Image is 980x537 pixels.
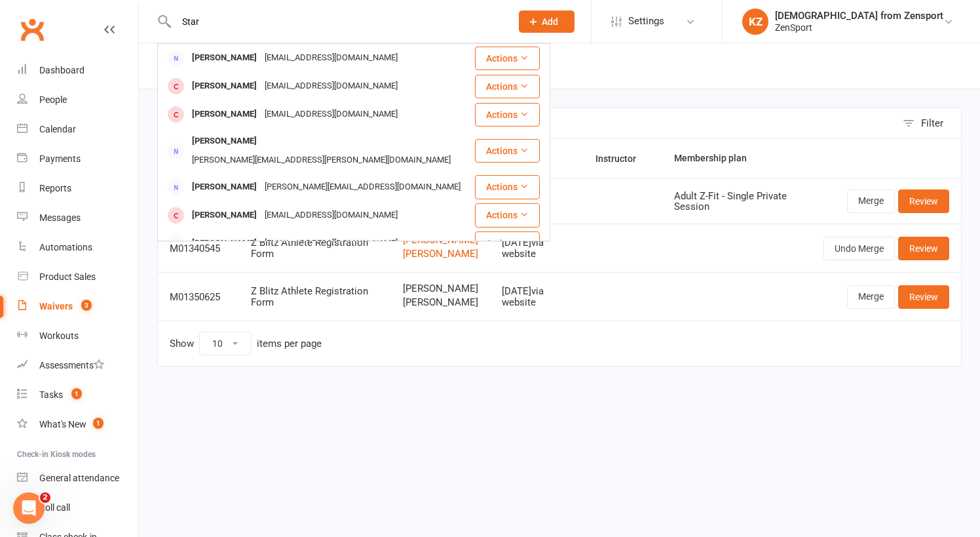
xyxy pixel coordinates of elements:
[921,115,943,131] div: Filter
[188,206,261,225] div: [PERSON_NAME]
[17,115,138,144] a: Calendar
[17,144,138,174] a: Payments
[595,151,650,167] button: Instructor
[403,297,478,308] span: [PERSON_NAME]
[475,75,540,98] button: Actions
[542,16,558,27] span: Add
[17,410,138,439] a: What's New1
[519,10,575,33] button: Add
[17,321,138,351] a: Workouts
[17,351,138,380] a: Assessments
[261,77,402,96] div: [EMAIL_ADDRESS][DOMAIN_NAME]
[188,178,261,197] div: [PERSON_NAME]
[39,271,96,282] div: Product Sales
[39,473,119,483] div: General attendance
[188,49,261,68] div: [PERSON_NAME]
[17,464,138,493] a: General attendance kiosk mode
[898,285,949,309] a: Review
[261,49,402,68] div: [EMAIL_ADDRESS][DOMAIN_NAME]
[17,174,138,203] a: Reports
[13,492,45,524] iframe: Intercom live chat
[775,22,943,33] div: ZenSport
[39,360,104,370] div: Assessments
[662,139,812,178] th: Membership plan
[170,332,322,355] div: Show
[261,105,402,124] div: [EMAIL_ADDRESS][DOMAIN_NAME]
[39,94,67,105] div: People
[39,330,79,341] div: Workouts
[251,286,379,308] div: Z Blitz Athlete Registration Form
[39,301,73,311] div: Waivers
[39,242,92,252] div: Automations
[188,105,261,124] div: [PERSON_NAME]
[188,151,455,170] div: [PERSON_NAME][EMAIL_ADDRESS][PERSON_NAME][DOMAIN_NAME]
[847,285,895,309] a: Merge
[17,56,138,85] a: Dashboard
[39,502,70,513] div: Roll call
[823,237,895,260] button: Undo Merge
[188,234,261,253] div: [PERSON_NAME]
[595,153,650,164] span: Instructor
[502,237,571,259] div: [DATE] via website
[17,262,138,292] a: Product Sales
[261,206,402,225] div: [EMAIL_ADDRESS][DOMAIN_NAME]
[403,283,478,294] span: [PERSON_NAME]
[475,47,540,70] button: Actions
[39,124,76,134] div: Calendar
[502,286,571,308] div: [DATE] via website
[403,235,478,246] a: [PERSON_NAME]
[39,183,71,193] div: Reports
[39,419,86,429] div: What's New
[475,139,540,163] button: Actions
[261,178,464,197] div: [PERSON_NAME][EMAIL_ADDRESS][DOMAIN_NAME]
[261,234,402,253] div: [EMAIL_ADDRESS][DOMAIN_NAME]
[17,292,138,321] a: Waivers 3
[40,492,50,503] span: 2
[475,175,540,199] button: Actions
[896,108,961,138] button: Filter
[251,237,379,259] div: Z Blitz Athlete Registration Form
[170,292,227,303] div: M01350625
[775,10,943,22] div: [DEMOGRAPHIC_DATA] from Zensport
[17,493,138,523] a: Roll call
[475,231,540,255] button: Actions
[847,189,895,213] a: Merge
[475,203,540,227] button: Actions
[17,203,138,233] a: Messages
[39,65,85,75] div: Dashboard
[93,418,104,429] span: 1
[172,12,502,31] input: Search...
[742,9,768,35] div: KZ
[81,300,92,311] span: 3
[898,237,949,260] a: Review
[674,191,800,212] div: Adult Z-Fit - Single Private Session
[17,380,138,410] a: Tasks 1
[170,243,227,254] div: M01340545
[17,233,138,262] a: Automations
[39,389,63,400] div: Tasks
[188,77,261,96] div: [PERSON_NAME]
[257,338,322,349] div: items per page
[17,85,138,115] a: People
[71,388,82,399] span: 1
[475,103,540,127] button: Actions
[39,212,81,223] div: Messages
[16,13,48,46] a: Clubworx
[898,189,949,213] a: Review
[188,132,261,151] div: [PERSON_NAME]
[628,7,664,36] span: Settings
[39,153,81,164] div: Payments
[403,249,478,260] a: [PERSON_NAME]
